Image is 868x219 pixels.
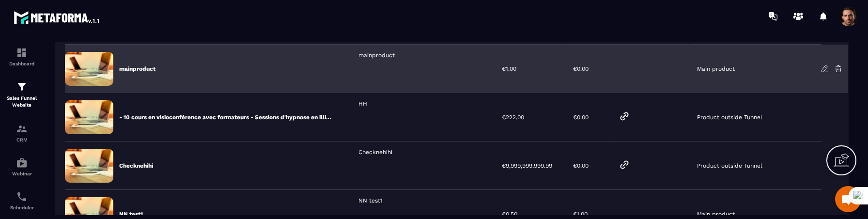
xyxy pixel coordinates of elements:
p: Main product [697,211,735,218]
a: formationformationCRM [2,116,41,150]
p: Main product [697,65,735,72]
p: Scheduler [2,205,41,210]
p: Sales Funnel Website [2,95,41,109]
img: formation [16,47,28,59]
p: Webinar [2,171,41,176]
p: NN test1 [119,210,143,218]
img: automations [16,157,28,169]
img: formation-default-image.91678625.jpeg [65,52,113,86]
img: formation-default-image.91678625.jpeg [65,149,113,183]
p: Checknehihi [119,162,153,170]
p: Product outside Tunnel [697,114,762,121]
a: formationformationSales Funnel Website [2,74,41,116]
div: Mở cuộc trò chuyện [835,186,861,212]
img: formation [16,123,28,135]
p: CRM [2,137,41,142]
p: mainproduct [119,65,155,73]
p: Product outside Tunnel [697,162,762,169]
a: formationformationDashboard [2,40,41,74]
img: scheduler [16,191,28,203]
p: Dashboard [2,61,41,66]
img: logo [14,9,101,26]
img: formation [16,81,28,93]
p: - 10 cours en visioconférence avec formateurs - Sessions d'hypnose en illimité sur 1 an - Modules... [119,113,336,121]
a: schedulerschedulerScheduler [2,184,41,218]
a: automationsautomationsWebinar [2,150,41,184]
img: formation-default-image.91678625.jpeg [65,100,113,134]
